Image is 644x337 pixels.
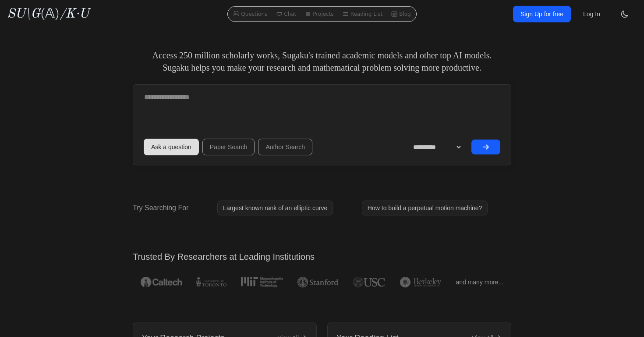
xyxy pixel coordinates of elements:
button: Ask a question [144,139,199,155]
img: USC [353,277,385,287]
a: Blog [388,8,414,20]
img: UC Berkeley [400,277,441,287]
a: SU\G(𝔸)/K·U [7,6,89,22]
p: Access 250 million scholarly works, Sugaku's trained academic models and other top AI models. Sug... [133,49,511,74]
img: Stanford [297,277,338,287]
a: Chat [272,8,300,20]
a: Projects [301,8,337,20]
span: and many more... [456,278,503,287]
i: /K·U [60,7,89,21]
a: Questions [230,8,271,20]
img: Caltech [141,277,182,287]
button: Author Search [258,139,312,155]
a: Sign Up for free [513,6,571,22]
i: SU\G [7,7,40,21]
button: Paper Search [202,139,255,155]
img: MIT [241,277,283,287]
a: Reading List [339,8,386,20]
a: Log In [578,6,605,22]
p: Try Searching For [133,203,188,213]
img: University of Toronto [196,277,226,287]
a: Largest known rank of an elliptic curve [217,201,333,215]
h2: Trusted By Researchers at Leading Institutions [133,251,511,263]
a: How to build a perpetual motion machine? [362,201,488,215]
